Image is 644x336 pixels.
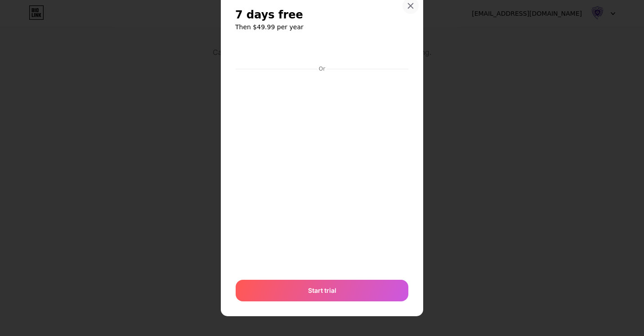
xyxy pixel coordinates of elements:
span: 7 days free [235,8,303,22]
iframe: Secure payment button frame [236,41,408,63]
h6: Then $49.99 per year [235,22,409,31]
iframe: Secure payment input frame [234,73,410,271]
span: Start trial [308,286,336,295]
div: Or [317,65,327,72]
